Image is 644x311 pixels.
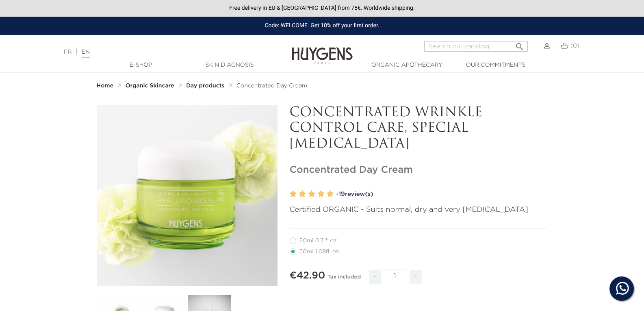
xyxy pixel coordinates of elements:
[383,269,407,283] input: Quantity
[515,39,525,49] i: 
[292,34,353,65] img: Huygens
[290,271,325,281] span: €42.90
[369,270,381,284] span: -
[97,83,114,89] strong: Home
[64,49,72,55] a: FR
[317,188,325,200] label: 4
[308,188,315,200] label: 3
[126,83,176,89] a: Organic Skincare
[570,43,579,49] span: (0)
[126,83,174,89] strong: Organic Skincare
[100,61,182,70] a: E-Shop
[97,83,115,89] a: Home
[410,270,423,284] span: +
[290,164,548,176] h1: Concentrated Day Cream
[290,237,348,244] label: 20ml 0.7 fl.oz.
[290,188,297,200] label: 1
[60,47,262,57] div: |
[327,268,361,290] div: Tax included
[366,61,448,70] a: Organic Apothecary
[189,61,270,70] a: Skin Diagnosis
[512,39,527,50] button: 
[186,83,224,89] strong: Day products
[338,191,345,197] span: 19
[290,204,548,215] p: Certified ORGANIC - Suits normal, dry and very [MEDICAL_DATA]
[424,41,528,52] input: Search
[186,83,226,89] a: Day products
[299,188,306,200] label: 2
[290,105,548,152] p: CONCENTRATED WRINKLE CONTROL CARE, SPECIAL [MEDICAL_DATA]
[290,248,350,255] label: 50ml 1.69fl. oz.
[236,83,307,89] span: Concentrated Day Cream
[455,61,536,70] a: Our commitments
[327,188,334,200] label: 5
[336,188,548,200] a: -19review(s)
[236,83,307,89] a: Concentrated Day Cream
[82,49,90,58] a: EN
